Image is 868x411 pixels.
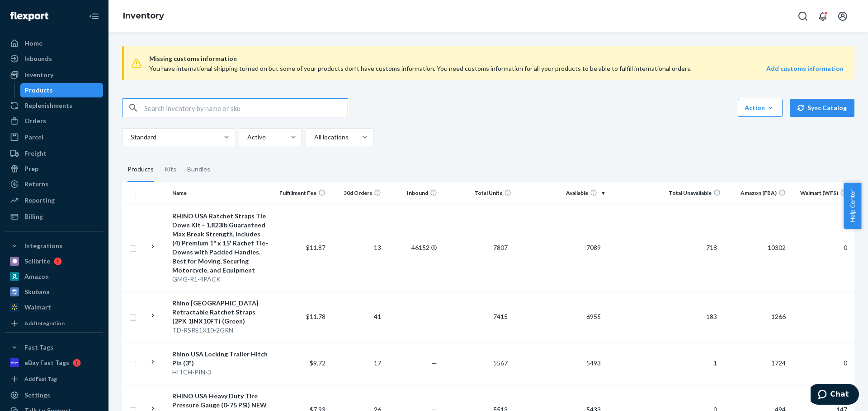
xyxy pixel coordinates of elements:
[738,99,783,117] button: Action
[5,388,103,402] a: Settings
[306,313,325,320] span: $11.78
[24,319,65,327] div: Add Integration
[789,342,854,384] td: 0
[794,7,812,25] button: Open Search Box
[5,318,103,329] a: Add Integration
[724,342,789,384] td: 1724
[172,275,269,284] div: GMG-R1-4PACK
[24,180,48,189] div: Returns
[24,303,51,312] div: Walmart
[24,54,52,63] div: Inbounds
[724,291,789,342] td: 1266
[24,39,42,48] div: Home
[490,313,511,320] span: 7415
[745,103,776,112] div: Action
[5,36,103,51] a: Home
[329,342,385,384] td: 17
[703,313,721,320] span: 183
[329,182,385,204] th: 30d Orders
[10,12,48,21] img: Flexport logo
[766,64,844,73] a: Add customs information
[313,133,314,142] input: All locations
[5,98,103,113] a: Replenishments
[85,7,103,25] button: Close Navigation
[5,114,103,128] a: Orders
[127,157,154,182] div: Products
[583,359,604,367] span: 5493
[5,356,103,370] a: eBay Fast Tags
[583,313,604,320] span: 6955
[169,182,273,204] th: Name
[24,70,53,79] div: Inventory
[172,350,269,368] div: Rhino USA Locking Trailer Hitch Pin (3")
[5,340,103,355] button: Fast Tags
[515,182,608,204] th: Available
[310,359,325,367] span: $9.72
[24,116,46,125] div: Orders
[149,53,844,64] span: Missing customs information
[5,68,103,82] a: Inventory
[5,269,103,284] a: Amazon
[116,3,171,29] ol: breadcrumbs
[172,212,269,275] div: RHINO USA Ratchet Straps Tie Down Kit - 1,823lb Guaranteed Max Break Strength, Includes (4) Premi...
[5,374,103,384] a: Add Fast Tag
[5,300,103,314] a: Walmart
[790,99,854,117] button: Sync Catalog
[834,7,852,25] button: Open account menu
[149,64,705,73] div: You have international shipping turned on but some of your products don’t have customs informatio...
[24,133,43,142] div: Parcel
[5,209,103,224] a: Billing
[703,244,721,251] span: 718
[5,193,103,208] a: Reporting
[24,149,47,158] div: Freight
[441,182,515,204] th: Total Units
[844,183,861,229] button: Help Center
[24,272,49,281] div: Amazon
[246,133,247,142] input: Active
[24,391,50,400] div: Settings
[172,368,269,377] div: HITCH-PIN-3
[5,239,103,253] button: Integrations
[811,384,859,406] iframe: Opens a widget where you can chat to one of our agents
[724,204,789,291] td: 10302
[144,99,348,117] input: Search inventory by name or sku
[24,196,55,205] div: Reporting
[5,130,103,144] a: Parcel
[5,162,103,176] a: Prep
[385,204,440,291] td: 46152
[130,133,131,142] input: Standard
[5,51,103,66] a: Inbounds
[814,7,832,25] button: Open notifications
[24,212,43,221] div: Billing
[490,244,511,251] span: 7807
[432,313,437,320] span: —
[724,182,789,204] th: Amazon (FBA)
[583,244,604,251] span: 7089
[789,182,854,204] th: Walmart (WFS)
[766,65,844,72] strong: Add customs information
[20,83,104,97] a: Products
[329,291,385,342] td: 41
[329,204,385,291] td: 13
[385,182,440,204] th: Inbound
[187,157,210,182] div: Bundles
[710,359,721,367] span: 1
[24,375,57,383] div: Add Fast Tag
[24,257,50,266] div: Sellbrite
[5,146,103,161] a: Freight
[608,182,724,204] th: Total Unavailable
[24,101,72,110] div: Replenishments
[306,244,325,251] span: $11.87
[24,358,69,367] div: eBay Fast Tags
[24,164,38,173] div: Prep
[123,11,164,21] a: Inventory
[24,287,50,296] div: Skubana
[842,313,847,320] span: —
[165,157,176,182] div: Kits
[172,299,269,326] div: Rhino [GEOGRAPHIC_DATA] Retractable Ratchet Straps (2PK 1INX10FT) (Green)
[24,343,53,352] div: Fast Tags
[5,254,103,268] a: Sellbrite
[789,204,854,291] td: 0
